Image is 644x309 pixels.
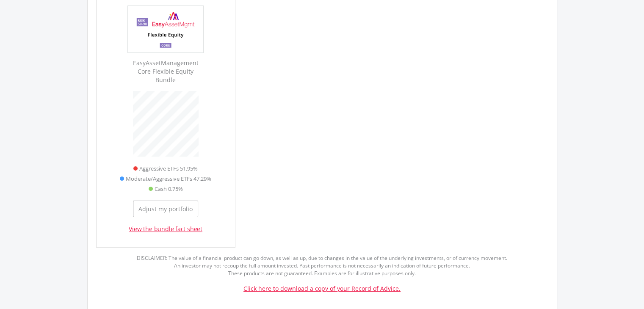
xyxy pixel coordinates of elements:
[128,6,203,52] img: EMPBundle_CEquity.png
[129,225,202,233] a: View the bundle fact sheet
[126,174,211,184] span: Moderate/Aggressive ETFs 47.29%
[133,201,198,217] button: Adjust my portfolio
[96,254,548,277] p: DISCLAIMER: The value of a financial product can go down, as well as up, due to changes in the va...
[127,59,204,84] div: EasyAssetManagement Core Flexible Equity Bundle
